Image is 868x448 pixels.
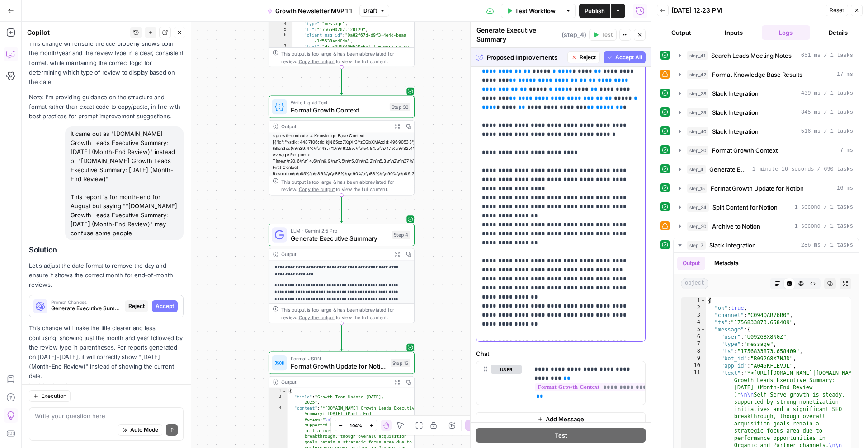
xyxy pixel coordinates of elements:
[674,219,859,233] button: 1 second / 1 tasks
[687,184,707,193] span: step_15
[681,304,706,312] div: 2
[476,26,559,44] textarea: Generate Executive Summary
[709,165,749,174] span: Generate Executive Summary
[291,361,387,371] span: Format Growth Update for Notion
[561,30,586,39] span: ( step_4 )
[580,53,596,61] span: Reject
[830,6,844,14] span: Reset
[681,278,708,289] span: object
[674,143,859,158] button: 7 ms
[340,67,343,94] g: Edge from step_40 to step_30
[674,86,859,101] button: 439 ms / 1 tasks
[262,4,358,18] button: Growth Newsletter MVP 1.1
[281,306,410,321] div: This output is too large & has been abbreviated for review. to view the full content.
[487,53,564,62] span: Proposed Improvements
[29,93,184,121] p: Note: I'm providing guidance on the structure and format rather than exact code to copy/paste, in...
[491,365,522,374] button: user
[29,323,184,381] p: This change will make the title clearer and less confusing, showing just the month and year follo...
[709,241,756,250] span: Slack Integration
[674,105,859,120] button: 345 ms / 1 tasks
[674,67,859,82] button: 17 ms
[501,4,561,18] button: Test Workflow
[681,297,706,304] div: 1
[814,25,863,40] button: Details
[340,195,343,222] g: Edge from step_30 to step_4
[281,250,389,258] div: Output
[801,241,853,249] span: 286 ms / 1 tasks
[51,300,121,304] span: Prompt Changes
[390,103,410,111] div: Step 30
[156,302,174,310] span: Accept
[546,415,584,424] span: Add Message
[359,5,389,17] button: Draft
[801,89,853,98] span: 439 ms / 1 tasks
[291,233,388,243] span: Generate Executive Summary
[269,27,292,33] div: 5
[515,6,556,15] span: Test Workflow
[801,51,853,60] span: 651 ms / 1 tasks
[840,146,853,154] span: 7 ms
[712,89,759,98] span: Slack Integration
[794,203,853,211] span: 1 second / 1 tasks
[837,184,853,192] span: 16 ms
[130,426,158,434] span: Auto Mode
[299,314,335,320] span: Copy the output
[291,355,387,363] span: Format JSON
[681,355,706,362] div: 9
[281,178,410,193] div: This output is too large & has been abbreviated for review. to view the full content.
[299,58,335,64] span: Copy the output
[579,4,610,18] button: Publish
[281,122,389,130] div: Output
[712,70,802,79] span: Format Knowledge Base Results
[681,341,706,348] div: 7
[349,422,362,429] span: 104%
[340,323,343,350] g: Edge from step_4 to step_15
[712,203,778,212] span: Split Content for Notion
[762,25,811,40] button: Logs
[29,390,71,402] button: Execution
[687,89,708,98] span: step_38
[687,241,706,250] span: step_7
[701,297,706,304] span: Toggle code folding, rows 1 through 214
[269,394,288,405] div: 2
[677,257,705,270] button: Output
[275,6,352,15] span: Growth Newsletter MVP 1.1
[681,326,706,333] div: 5
[601,31,613,39] span: Test
[674,48,859,63] button: 651 ms / 1 tasks
[681,362,706,369] div: 10
[269,95,415,195] div: Write Liquid TextFormat Growth ContextStep 30Output<growth-context> # Knowledge Base Context [{"i...
[681,348,706,355] div: 8
[51,304,121,313] span: Generate Executive Summary (step_4)
[152,300,178,312] button: Accept
[391,359,410,367] div: Step 15
[681,312,706,319] div: 3
[128,302,145,310] span: Reject
[801,127,853,135] span: 516 ms / 1 tasks
[681,333,706,341] div: 6
[712,108,759,117] span: Slack Integration
[291,99,386,107] span: Write Liquid Text
[476,349,646,358] label: Chat
[711,184,804,193] span: Format Growth Update for Notion
[269,44,292,185] div: 7
[801,108,853,117] span: 345 ms / 1 tasks
[476,412,646,426] button: Add Message
[269,388,288,394] div: 1
[657,25,706,40] button: Output
[291,227,388,234] span: LLM · Gemini 2.5 Pro
[687,146,708,155] span: step_30
[269,33,292,44] div: 6
[65,126,184,240] div: It came out as "[DOMAIN_NAME] Growth Leads Executive Summary: [DATE] (Month-End Review)" instead ...
[674,124,859,139] button: 516 ms / 1 tasks
[567,51,600,63] button: Reject
[674,181,859,196] button: 16 ms
[615,53,642,61] span: Accept All
[269,21,292,27] div: 4
[826,5,848,16] button: Reset
[687,165,706,174] span: step_4
[752,165,853,173] span: 1 minute 16 seconds / 690 tasks
[555,431,567,440] span: Test
[687,127,708,136] span: step_40
[392,231,410,239] div: Step 4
